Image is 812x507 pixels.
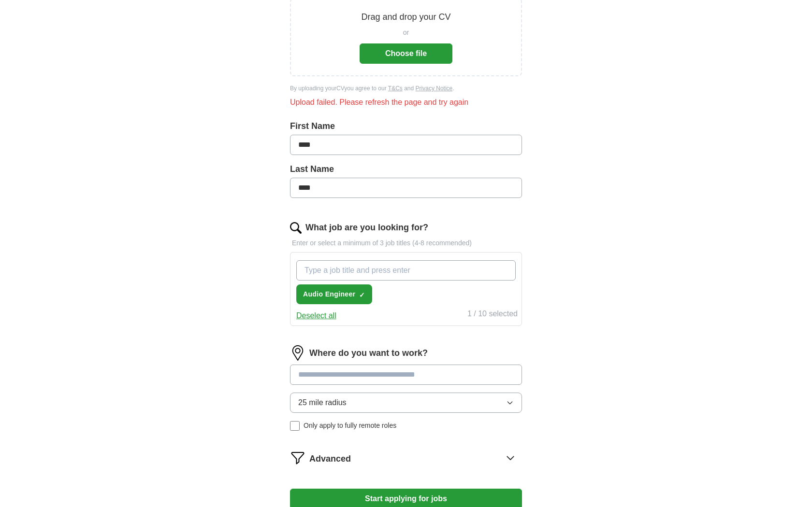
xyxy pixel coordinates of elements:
[298,397,347,408] span: 25 mile radius
[303,289,355,299] span: Audio Engineer
[467,308,518,322] div: 1 / 10 selected
[290,450,305,465] img: filter
[290,97,522,108] div: Upload failed. Please refresh the page and try again
[416,85,453,92] a: Privacy Notice
[296,310,336,322] button: Deselect all
[305,221,428,234] label: What job are you looking for?
[296,260,516,281] input: Type a job title and press enter
[290,345,305,361] img: location.png
[290,222,302,234] img: search.png
[309,452,351,465] span: Advanced
[359,291,365,299] span: ✓
[309,347,428,360] label: Where do you want to work?
[290,84,522,93] div: By uploading your CV you agree to our and .
[290,120,522,133] label: First Name
[290,163,522,176] label: Last Name
[361,11,450,24] p: Drag and drop your CV
[290,238,522,248] p: Enter or select a minimum of 3 job titles (4-8 recommended)
[360,43,452,64] button: Choose file
[388,85,403,92] a: T&Cs
[290,393,522,413] button: 25 mile radius
[296,284,372,304] button: Audio Engineer✓
[304,421,396,431] span: Only apply to fully remote roles
[290,421,300,431] input: Only apply to fully remote roles
[403,28,409,38] span: or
